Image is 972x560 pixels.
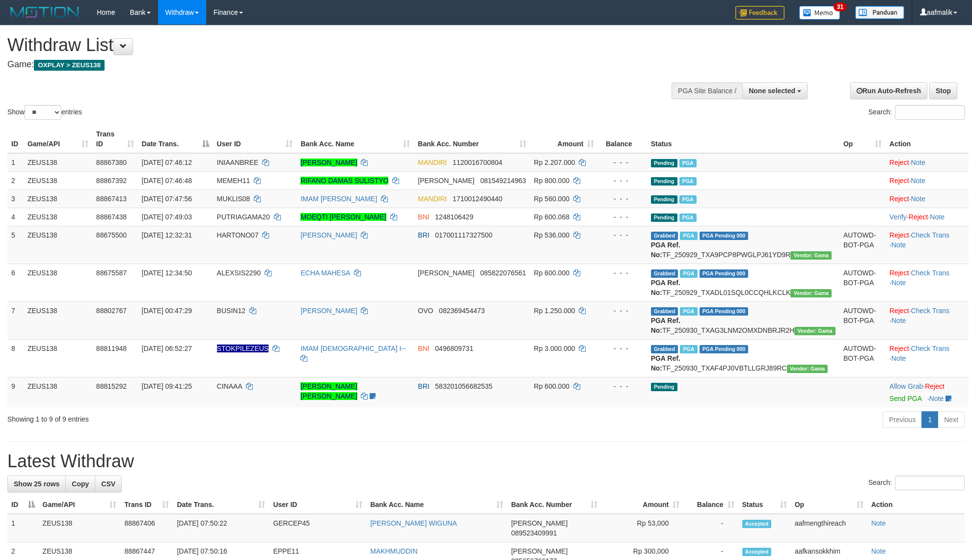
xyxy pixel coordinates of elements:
span: Show 25 rows [14,480,59,488]
a: CSV [95,476,122,492]
div: PGA Site Balance / [672,82,742,99]
a: Check Trans [911,345,949,352]
div: - - - [602,230,643,240]
span: INIAANBREE [217,159,259,166]
a: Reject [890,345,909,352]
span: [DATE] 06:52:27 [142,345,192,352]
a: ECHA MAHESA [300,269,350,277]
a: Reject [890,307,909,315]
h1: Latest Withdraw [7,452,965,471]
th: Date Trans.: activate to sort column descending [138,125,213,153]
td: · · [886,226,969,264]
span: Marked by aafkaynarin [679,177,697,186]
a: Next [938,411,965,428]
td: ZEUS138 [24,339,92,377]
a: IMAM [DEMOGRAPHIC_DATA] I-- [300,345,405,352]
a: Note [929,395,944,402]
td: · · [886,339,969,377]
span: CSV [101,480,115,488]
div: - - - [602,194,643,204]
b: PGA Ref. No: [651,354,680,372]
span: 88867413 [96,195,127,203]
td: 1 [7,153,24,172]
span: Pending [651,213,677,222]
td: 2 [7,171,24,189]
a: Note [891,354,906,362]
span: Copy 0496809731 to clipboard [435,345,473,352]
a: Check Trans [911,307,949,315]
div: - - - [602,306,643,316]
img: MOTION_logo.png [7,5,82,20]
span: PUTRIAGAMA20 [217,213,270,221]
a: Previous [883,411,922,428]
a: Copy [65,476,95,492]
span: 88675587 [96,269,127,277]
label: Search: [868,476,965,490]
td: AUTOWD-BOT-PGA [839,301,886,339]
th: Bank Acc. Number: activate to sort column ascending [507,496,601,514]
td: · [886,171,969,189]
a: Send PGA [890,395,921,402]
a: Reject [890,177,909,185]
span: 88867438 [96,213,127,221]
span: Pending [651,159,677,167]
a: Reject [890,195,909,203]
span: Rp 800.000 [534,177,569,185]
a: Note [911,195,925,203]
a: RIFANO DAMAS SULISTYO [300,177,388,185]
span: [DATE] 07:49:03 [142,213,192,221]
select: Showentries [25,105,61,120]
td: TF_250929_TXADL01SQL0CCQHLKCLK [647,264,839,301]
div: - - - [602,344,643,353]
td: · · [886,301,969,339]
th: Game/API: activate to sort column ascending [24,125,92,153]
a: Reject [890,269,909,277]
td: AUTOWD-BOT-PGA [839,339,886,377]
b: PGA Ref. No: [651,279,680,296]
td: 7 [7,301,24,339]
span: Marked by aafsreyleap [679,213,697,222]
td: 88867406 [120,514,173,542]
span: Grabbed [651,232,678,240]
span: Copy 1120016700804 to clipboard [453,159,502,166]
span: OXPLAY > ZEUS138 [34,60,105,71]
span: Rp 1.250.000 [534,307,575,315]
a: 1 [921,411,938,428]
td: 9 [7,377,24,407]
a: [PERSON_NAME] [300,231,357,239]
span: [DATE] 00:47:29 [142,307,192,315]
td: Rp 53,000 [601,514,683,542]
span: Accepted [742,548,772,556]
td: ZEUS138 [24,153,92,172]
span: Marked by aafsreyleap [680,345,697,353]
th: Balance [598,125,647,153]
img: Feedback.jpg [735,6,784,20]
th: Trans ID: activate to sort column ascending [120,496,173,514]
img: Button%20Memo.svg [799,6,840,20]
a: Allow Grab [890,382,923,390]
span: Rp 600.068 [534,213,569,221]
a: Check Trans [911,269,949,277]
span: BUSIN12 [217,307,245,315]
span: 88815292 [96,382,127,390]
td: AUTOWD-BOT-PGA [839,226,886,264]
th: Amount: activate to sort column ascending [601,496,683,514]
span: Pending [651,177,677,186]
th: Action [867,496,965,514]
td: · · [886,208,969,226]
span: Nama rekening ada tanda titik/strip, harap diedit [217,345,269,352]
span: MANDIRI [418,159,447,166]
span: Marked by aafsreyleap [680,307,697,316]
a: Check Trans [911,231,949,239]
a: IMAM [PERSON_NAME] [300,195,377,203]
span: Marked by aaftanly [679,195,697,204]
b: PGA Ref. No: [651,317,680,334]
span: Grabbed [651,307,678,316]
a: Note [871,519,886,527]
span: Rp 3.000.000 [534,345,575,352]
a: Show 25 rows [7,476,66,492]
span: None selected [749,87,795,95]
span: Copy 583201056682535 to clipboard [435,382,492,390]
span: HARTONO07 [217,231,259,239]
td: ZEUS138 [39,514,121,542]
